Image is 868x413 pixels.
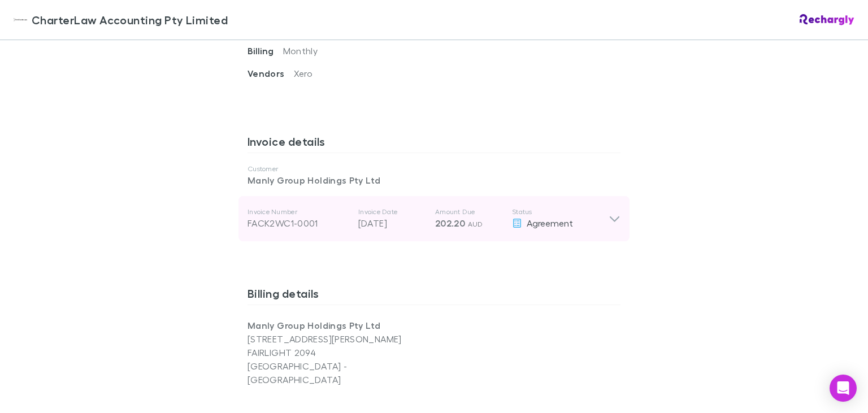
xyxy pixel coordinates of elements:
[512,207,609,216] p: Status
[294,68,313,79] span: Xero
[248,164,620,173] p: Customer
[830,375,857,402] div: Open Intercom Messenger
[248,68,294,79] span: Vendors
[248,207,349,216] p: Invoice Number
[358,216,426,230] p: [DATE]
[283,45,318,56] span: Monthly
[248,332,434,346] p: [STREET_ADDRESS][PERSON_NAME]
[14,13,27,27] img: CharterLaw Accounting Pty Limited's Logo
[238,196,630,241] div: Invoice NumberFACK2WC1-0001Invoice Date[DATE]Amount Due202.20 AUDStatusAgreement
[358,207,426,216] p: Invoice Date
[468,220,483,228] span: AUD
[248,346,434,359] p: FAIRLIGHT 2094
[248,319,434,332] p: Manly Group Holdings Pty Ltd
[248,134,620,153] h3: Invoice details
[32,11,228,28] span: CharterLaw Accounting Pty Limited
[800,14,854,25] img: Rechargly Logo
[435,207,503,216] p: Amount Due
[248,216,349,230] div: FACK2WC1-0001
[248,45,283,56] span: Billing
[435,218,465,229] span: 202.20
[527,218,573,228] span: Agreement
[248,173,620,187] p: Manly Group Holdings Pty Ltd
[248,286,620,305] h3: Billing details
[248,359,434,386] p: [GEOGRAPHIC_DATA] - [GEOGRAPHIC_DATA]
